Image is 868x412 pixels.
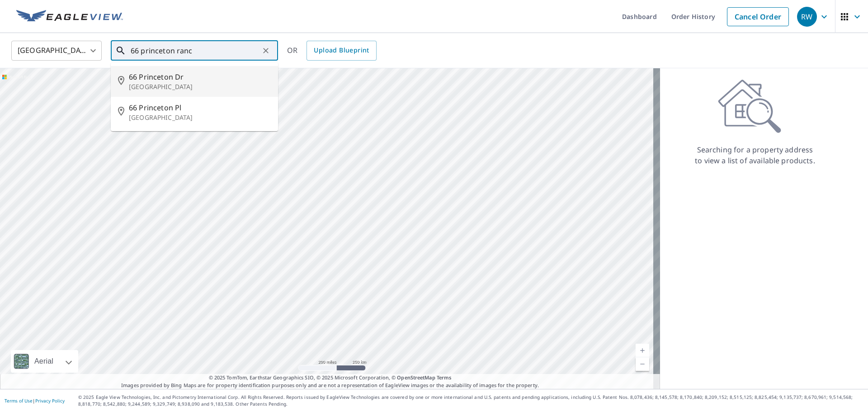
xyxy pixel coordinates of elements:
div: OR [287,41,377,61]
img: EV Logo [16,10,123,24]
a: Current Level 5, Zoom In [636,344,649,357]
a: Terms [437,374,452,381]
p: Searching for a property address to view a list of available products. [694,144,816,166]
span: © 2025 TomTom, Earthstar Geographics SIO, © 2025 Microsoft Corporation, © [209,374,452,382]
a: Current Level 5, Zoom Out [636,357,649,371]
a: Privacy Policy [35,398,65,404]
button: Clear [259,44,272,57]
div: Aerial [32,350,56,373]
div: Aerial [11,350,78,373]
div: RW [797,7,817,27]
p: [GEOGRAPHIC_DATA] [129,82,271,91]
a: Terms of Use [5,398,33,404]
span: 66 Princeton Pl [129,102,271,113]
a: Upload Blueprint [307,41,376,61]
div: [GEOGRAPHIC_DATA] [11,38,102,63]
input: Search by address or latitude-longitude [131,38,259,63]
a: Cancel Order [727,7,789,26]
p: | [5,398,65,403]
span: 66 Princeton Dr [129,71,271,82]
a: OpenStreetMap [397,374,435,381]
p: [GEOGRAPHIC_DATA] [129,113,271,122]
span: Upload Blueprint [314,45,369,56]
p: © 2025 Eagle View Technologies, Inc. and Pictometry International Corp. All Rights Reserved. Repo... [78,394,863,407]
